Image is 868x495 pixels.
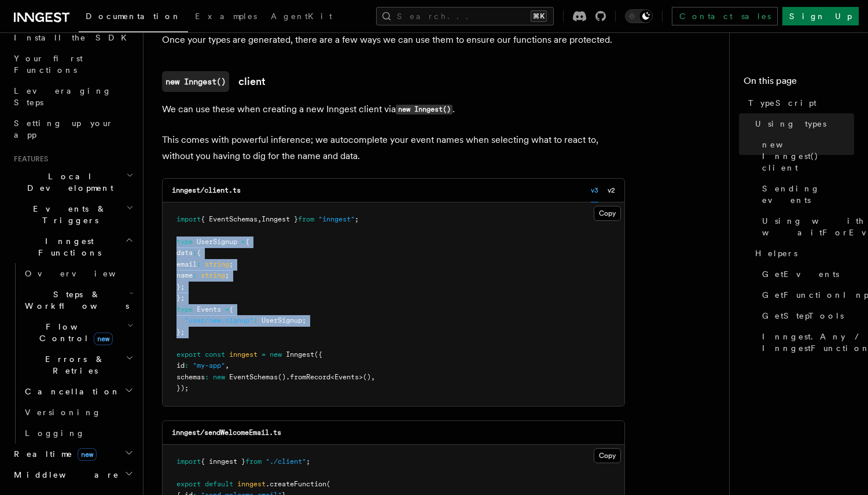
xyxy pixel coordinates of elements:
span: type [176,305,193,313]
a: Overview [20,263,136,284]
span: < [330,373,334,381]
span: AgentKit [271,12,332,21]
code: inngest/client.ts [172,186,241,194]
div: Inngest Functions [9,263,136,444]
button: Steps & Workflows [20,284,136,316]
a: Contact sales [672,7,778,25]
p: This comes with powerful inference; we autocomplete your event names when selecting what to react... [162,132,625,164]
span: Inngest [286,350,314,359]
span: , [371,373,375,381]
p: Once your types are generated, there are a few ways we can use them to ensure our functions are p... [162,32,625,48]
button: Flow Controlnew [20,316,136,349]
span: schemas [176,373,205,381]
span: default [205,480,233,488]
span: GetStepTools [762,310,844,322]
button: Middleware [9,464,136,485]
span: string [205,260,229,268]
span: : [205,373,209,381]
span: ; [229,260,233,268]
span: name [176,271,193,279]
span: }; [176,328,185,336]
span: Logging [25,428,85,438]
span: ; [225,271,229,279]
span: Steps & Workflows [20,289,129,312]
span: Realtime [9,448,97,460]
span: new [270,350,282,359]
span: ; [355,215,359,223]
span: Inngest } [262,215,298,223]
span: Cancellation [20,386,120,397]
a: Setting up your app [9,113,136,145]
span: Examples [195,12,257,21]
span: inngest [237,480,266,488]
span: const [205,350,225,359]
span: >() [359,373,371,381]
span: "user/new.signup" [185,316,253,324]
span: () [278,373,286,381]
code: inngest/sendWelcomeEmail.ts [172,428,281,437]
span: new Inngest() client [762,139,854,173]
span: Middleware [9,469,119,481]
span: data [176,249,193,257]
button: Search...⌘K [376,7,554,25]
span: new [78,448,97,461]
a: Using with waitForEvent [757,210,854,243]
span: : [185,361,189,370]
span: .createFunction [266,480,326,488]
span: .fromRecord [286,373,330,381]
span: Events & Triggers [9,203,126,226]
a: Inngest.Any / InngestFunction.Any [757,326,854,359]
span: "my-app" [193,361,225,370]
button: Copy [594,206,621,221]
a: AgentKit [264,3,339,31]
code: new Inngest() [396,105,453,114]
span: "./client" [266,457,306,466]
button: Errors & Retries [20,349,136,381]
button: Events & Triggers [9,198,136,231]
code: new Inngest() [162,71,229,92]
span: { [245,238,249,246]
a: GetStepTools [757,305,854,326]
span: export [176,480,201,488]
a: Using types [751,113,854,134]
span: Documentation [86,12,181,21]
span: Your first Functions [14,54,83,75]
span: : [193,271,197,279]
a: Documentation [79,3,188,32]
span: Using types [755,118,826,130]
button: Cancellation [20,381,136,402]
span: Features [9,154,48,164]
span: Events [197,305,221,313]
span: : [197,260,201,268]
span: Versioning [25,408,101,417]
a: Versioning [20,402,136,423]
span: = [225,305,229,313]
button: Copy [594,448,621,463]
kbd: ⌘K [531,10,547,22]
span: Install the SDK [14,33,134,42]
span: new [94,333,113,345]
button: Toggle dark mode [625,9,653,23]
a: Leveraging Steps [9,80,136,113]
span: from [298,215,314,223]
span: Flow Control [20,321,127,344]
span: { [229,305,233,313]
span: Events [334,373,359,381]
span: Setting up your app [14,119,113,139]
a: Your first Functions [9,48,136,80]
span: string [201,271,225,279]
span: GetEvents [762,268,839,280]
a: TypeScript [744,93,854,113]
span: ( [326,480,330,488]
span: UserSignup [197,238,237,246]
span: Local Development [9,171,126,194]
a: new Inngest()client [162,71,266,92]
a: Helpers [751,243,854,264]
span: import [176,215,201,223]
a: new Inngest() client [757,134,854,178]
span: }); [176,384,189,392]
span: from [245,457,262,466]
span: : [193,249,197,257]
span: ; [302,316,306,324]
span: : [253,316,258,324]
